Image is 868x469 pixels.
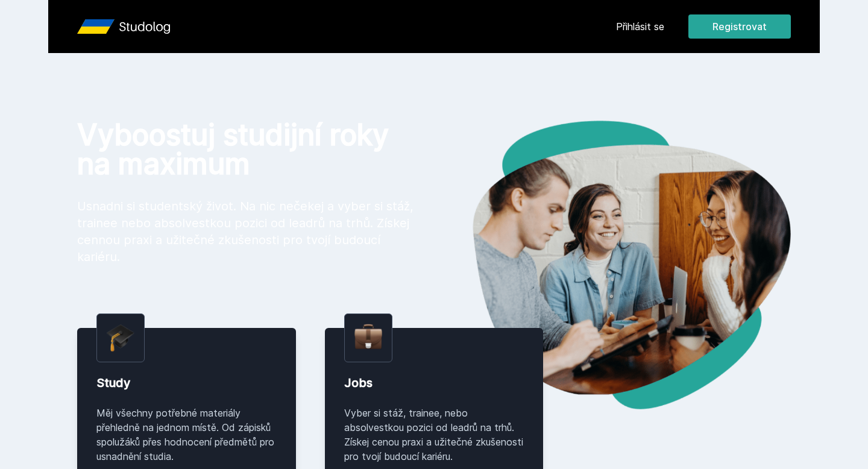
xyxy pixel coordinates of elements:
div: Měj všechny potřebné materiály přehledně na jednom místě. Od zápisků spolužáků přes hodnocení pře... [96,406,277,464]
button: Registrovat [688,14,791,39]
div: Vyber si stáž, trainee, nebo absolvestkou pozici od leadrů na trhů. Získej cenou praxi a užitečné... [344,406,524,464]
img: briefcase.png [354,321,382,352]
h1: Vyboostuj studijní roky na maximum [77,121,415,178]
div: Jobs [344,374,524,391]
a: Přihlásit se [616,19,664,34]
div: Study [96,374,277,391]
img: graduation-cap.png [107,324,134,352]
p: Usnadni si studentský život. Na nic nečekej a vyber si stáž, trainee nebo absolvestkou pozici od ... [77,198,415,265]
img: hero.png [434,121,791,409]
